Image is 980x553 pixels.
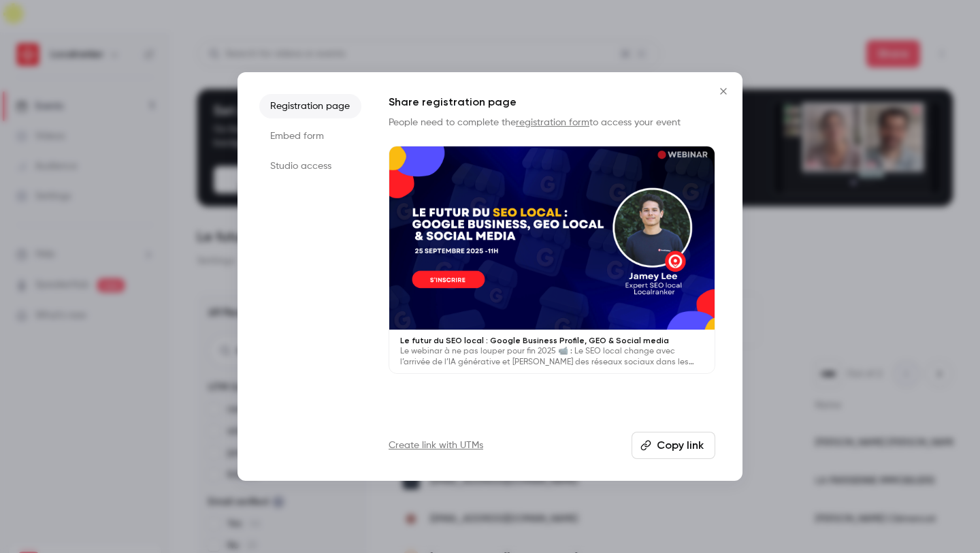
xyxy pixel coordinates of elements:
p: People need to complete the to access your event [389,116,715,129]
h1: Share registration page [389,94,715,110]
p: Le webinar à ne pas louper pour fin 2025 📹 : Le SEO local change avec l’arrivée de l’IA générativ... [400,346,704,368]
button: Close [710,78,737,105]
li: Registration page [259,94,361,118]
li: Studio access [259,154,361,178]
li: Embed form [259,124,361,148]
a: registration form [516,118,589,127]
a: Le futur du SEO local : Google Business Profile, GEO & Social mediaLe webinar à ne pas louper pou... [389,146,715,374]
p: Le futur du SEO local : Google Business Profile, GEO & Social media [400,335,704,346]
a: Create link with UTMs [389,439,483,452]
button: Copy link [632,432,715,459]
